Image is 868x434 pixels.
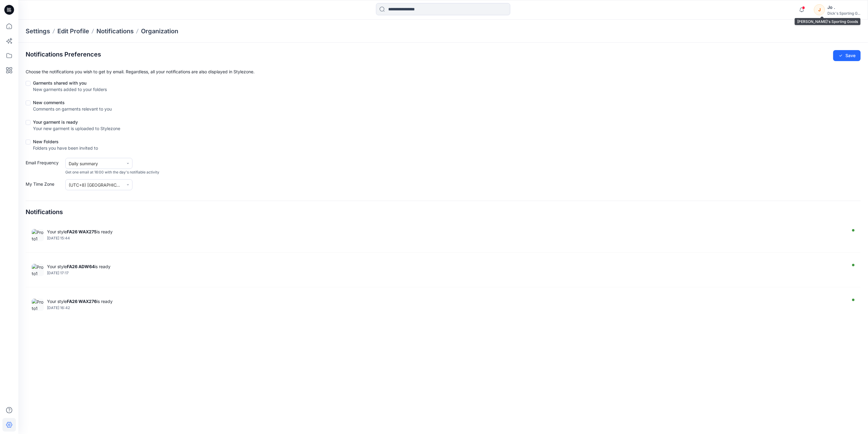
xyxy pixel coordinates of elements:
[33,138,98,145] div: New Folders
[47,229,845,234] div: Your style is ready
[32,229,44,241] img: Proto1 091925
[67,264,95,269] strong: FA26 ADW64
[26,51,101,58] h2: Notifications Preferences
[33,125,120,132] div: Your new garment is uploaded to Stylezone
[33,119,120,125] div: Your garment is ready
[32,264,44,276] img: Proto1 091625
[67,299,97,304] strong: FA26 WAX276
[26,159,62,175] label: Email Frequency
[33,145,98,151] div: Folders you have been invited to
[47,271,845,275] div: Tuesday, September 16, 2025 17:17
[26,181,62,190] label: My Time Zone
[65,170,159,175] span: Get one email at 16:00 with the day's notifiable activity
[827,4,860,11] div: Jo .
[47,299,845,304] div: Your style is ready
[47,264,845,269] div: Your style is ready
[33,106,112,112] div: Comments on garments relevant to you
[33,99,112,106] div: New comments
[47,236,845,240] div: Friday, September 19, 2025 15:44
[69,182,121,188] div: (UTC+8) [GEOGRAPHIC_DATA] ([GEOGRAPHIC_DATA])
[33,80,107,86] div: Garments shared with you
[26,208,63,216] h4: Notifications
[141,27,178,35] a: Organization
[69,160,121,167] div: Daily summary
[26,27,50,35] p: Settings
[33,86,107,93] div: New garments added to your folders
[827,11,860,16] div: Dick's Sporting G...
[47,306,845,310] div: Monday, September 15, 2025 16:42
[57,27,89,35] a: Edit Profile
[32,299,44,311] img: Proto1 091525
[814,4,825,15] div: J
[26,68,861,75] p: Choose the notifications you wish to get by email. Regardless, all your notifications are also di...
[96,27,134,35] a: Notifications
[67,229,97,234] strong: FA26 WAX275
[833,50,861,61] button: Save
